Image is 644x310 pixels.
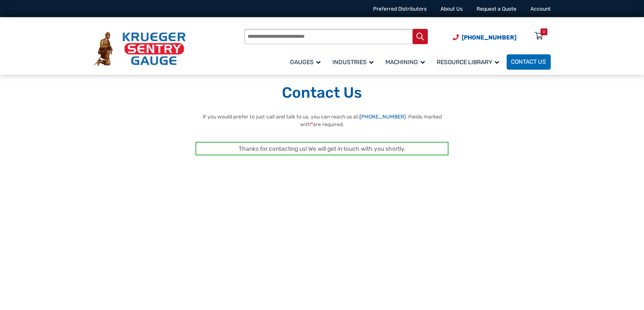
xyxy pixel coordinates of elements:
div: Thanks for contacting us! We will get in touch with you shortly. [195,142,449,155]
a: Request a Quote [477,6,516,12]
span: Machining [385,59,425,66]
img: Krueger Sentry Gauge [94,32,186,66]
span: Contact Us [511,59,546,66]
a: Machining [381,53,432,70]
a: Industries [328,53,381,70]
span: Gauges [290,59,321,66]
a: Contact Us [507,54,551,70]
span: Industries [332,59,374,66]
span: [PHONE_NUMBER] [462,34,516,41]
a: About Us [440,6,463,12]
a: Gauges [286,53,328,70]
a: Preferred Distributors [373,6,427,12]
span: Resource Library [437,59,499,66]
a: Phone Number (920) 434-8860 [453,33,516,42]
div: 0 [543,28,545,35]
a: Resource Library [432,53,507,70]
h1: Contact Us [94,84,551,102]
p: If you would prefer to just call and talk to us, you can reach us at: . Fields marked with are re... [192,113,452,129]
a: Account [530,6,551,12]
a: [PHONE_NUMBER] [360,114,406,120]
